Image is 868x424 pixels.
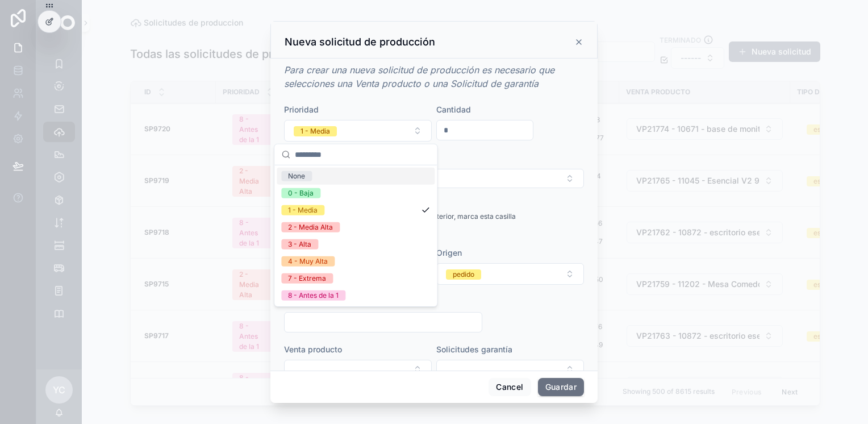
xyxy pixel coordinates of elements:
[436,248,462,257] span: Origen
[274,165,437,306] div: Suggestions
[538,378,584,396] button: Guardar
[284,344,342,354] span: Venta producto
[489,378,531,396] button: Cancel
[288,188,314,198] div: 0 - Baja
[284,120,432,142] button: Select Button
[288,171,305,181] div: None
[288,256,328,267] div: 4 - Muy Alta
[288,222,333,232] div: 2 - Media Alta
[436,344,512,354] span: Solicitudes garantía
[436,105,471,114] span: Cantidad
[453,269,474,280] div: pedido
[436,263,584,285] button: Select Button
[288,273,326,284] div: 7 - Extrema
[301,126,330,136] div: 1 - Media
[284,105,319,114] span: Prioridad
[284,64,554,89] em: Para crear una nueva solicitud de producción es necesario que selecciones una Venta producto o un...
[288,239,311,250] div: 3 - Alta
[285,35,435,49] h3: Nueva solicitud de producción
[288,290,339,301] div: 8 - Antes de la 1
[288,205,318,215] div: 1 - Media
[436,360,584,379] button: Select Button
[284,360,432,379] button: Select Button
